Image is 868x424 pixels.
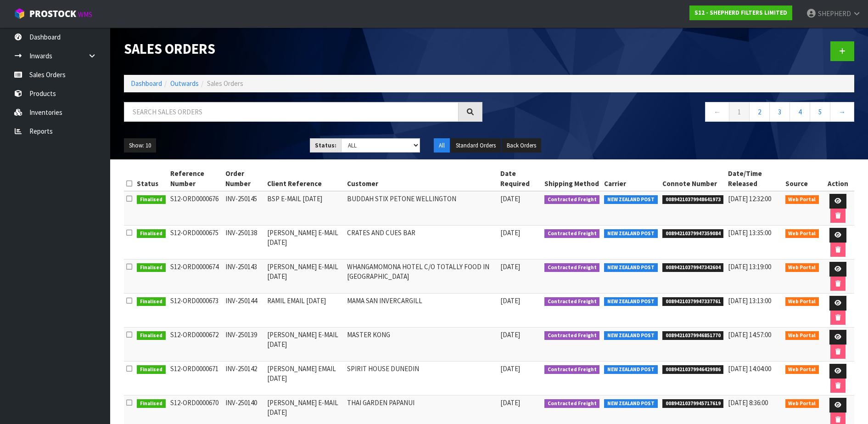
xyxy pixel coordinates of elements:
[604,229,658,238] span: NEW ZEALAND POST
[124,102,459,122] input: Search sales orders
[604,331,658,340] span: NEW ZEALAND POST
[451,138,501,153] button: Standard Orders
[544,331,600,340] span: Contracted Freight
[604,297,658,306] span: NEW ZEALAND POST
[769,102,790,122] a: 3
[207,79,243,88] span: Sales Orders
[345,166,498,191] th: Customer
[137,195,166,204] span: Finalised
[662,399,724,408] span: 00894210379945717619
[500,330,520,339] span: [DATE]
[728,262,771,271] span: [DATE] 13:19:00
[705,102,729,122] a: ←
[137,229,166,238] span: Finalised
[785,365,819,374] span: Web Portal
[662,331,724,340] span: 00894210379946851770
[345,294,498,328] td: MAMA SAN INVERCARGILL
[785,229,819,238] span: Web Portal
[265,226,345,260] td: [PERSON_NAME] E-MAIL [DATE]
[168,191,223,226] td: S12-ORD0000676
[137,331,166,340] span: Finalised
[821,166,854,191] th: Action
[265,191,345,226] td: BSP E-MAIL [DATE]
[729,102,750,122] a: 1
[345,260,498,294] td: WHANGAMOMONA HOTEL C/O TOTALLY FOOD IN [GEOGRAPHIC_DATA]
[265,328,345,362] td: [PERSON_NAME] E-MAIL [DATE]
[345,226,498,260] td: CRATES AND CUES BAR
[137,399,166,408] span: Finalised
[544,399,600,408] span: Contracted Freight
[223,191,265,226] td: INV-250145
[265,166,345,191] th: Client Reference
[168,260,223,294] td: S12-ORD0000674
[345,191,498,226] td: BUDDAH STIX PETONE WELLINGTON
[78,10,92,19] small: WMS
[345,328,498,362] td: MASTER KONG
[500,194,520,203] span: [DATE]
[749,102,770,122] a: 2
[315,141,336,149] strong: Status:
[728,398,768,407] span: [DATE] 8:36:00
[168,362,223,396] td: S12-ORD0000671
[137,365,166,374] span: Finalised
[728,364,771,373] span: [DATE] 14:04:00
[785,399,819,408] span: Web Portal
[137,263,166,272] span: Finalised
[602,166,660,191] th: Carrier
[168,328,223,362] td: S12-ORD0000672
[726,166,783,191] th: Date/Time Released
[785,263,819,272] span: Web Portal
[14,8,25,19] img: cube-alt.png
[223,362,265,396] td: INV-250142
[434,138,450,153] button: All
[544,365,600,374] span: Contracted Freight
[134,166,168,191] th: Status
[662,365,724,374] span: 00894210379946429986
[604,365,658,374] span: NEW ZEALAND POST
[500,364,520,373] span: [DATE]
[124,41,482,57] h1: Sales Orders
[168,166,223,191] th: Reference Number
[137,297,166,306] span: Finalised
[29,8,76,20] span: ProStock
[265,362,345,396] td: [PERSON_NAME] EMAIL [DATE]
[496,102,855,124] nav: Page navigation
[544,297,600,306] span: Contracted Freight
[500,262,520,271] span: [DATE]
[223,166,265,191] th: Order Number
[830,102,854,122] a: →
[728,330,771,339] span: [DATE] 14:57:00
[223,294,265,328] td: INV-250144
[662,297,724,306] span: 00894210379947337761
[544,229,600,238] span: Contracted Freight
[790,102,810,122] a: 4
[785,195,819,204] span: Web Portal
[818,9,851,18] span: SHEPHERD
[131,79,162,88] a: Dashboard
[728,228,771,237] span: [DATE] 13:35:00
[265,260,345,294] td: [PERSON_NAME] E-MAIL [DATE]
[694,9,787,17] strong: S12 - SHEPHERD FILTERS LIMITED
[223,260,265,294] td: INV-250143
[223,226,265,260] td: INV-250138
[544,263,600,272] span: Contracted Freight
[500,228,520,237] span: [DATE]
[223,328,265,362] td: INV-250139
[500,296,520,305] span: [DATE]
[502,138,541,153] button: Back Orders
[345,362,498,396] td: SPIRIT HOUSE DUNEDIN
[124,138,156,153] button: Show: 10
[265,294,345,328] td: RAMIL EMAIL [DATE]
[662,263,724,272] span: 00894210379947342604
[498,166,542,191] th: Date Required
[662,195,724,204] span: 00894210379948641973
[783,166,822,191] th: Source
[544,195,600,204] span: Contracted Freight
[810,102,830,122] a: 5
[542,166,602,191] th: Shipping Method
[604,195,658,204] span: NEW ZEALAND POST
[660,166,726,191] th: Connote Number
[168,226,223,260] td: S12-ORD0000675
[728,194,771,203] span: [DATE] 12:32:00
[170,79,199,88] a: Outwards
